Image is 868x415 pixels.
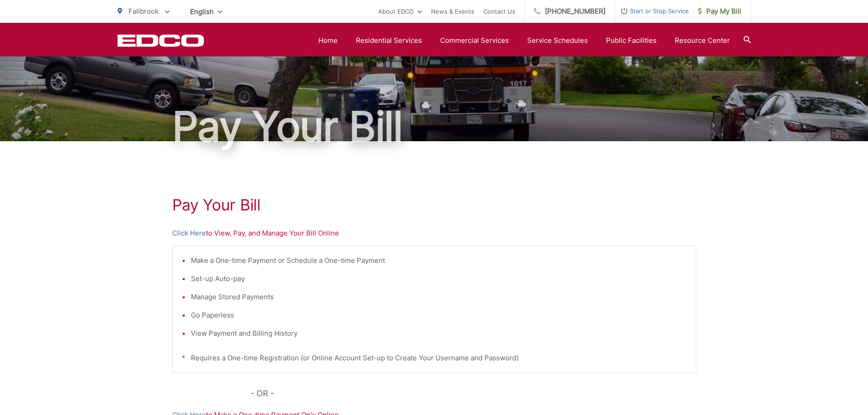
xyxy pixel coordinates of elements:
[172,228,696,239] p: to View, Pay, and Manage Your Bill Online
[191,273,687,284] li: Set-up Auto-pay
[378,6,422,17] a: About EDCO
[128,7,159,15] span: Fallbrook
[483,6,515,17] a: Contact Us
[182,353,687,364] p: * Requires a One-time Registration (or Online Account Set-up to Create Your Username and Password)
[675,35,730,46] a: Resource Center
[606,35,657,46] a: Public Facilities
[191,255,687,266] li: Make a One-time Payment or Schedule a One-time Payment
[698,6,741,17] span: Pay My Bill
[172,228,206,239] a: Click Here
[356,35,422,46] a: Residential Services
[440,35,509,46] a: Commercial Services
[251,387,696,400] p: - OR -
[191,310,687,321] li: Go Paperless
[191,292,687,302] li: Manage Stored Payments
[431,6,474,17] a: News & Events
[318,35,338,46] a: Home
[183,4,229,20] span: English
[172,196,696,214] h1: Pay Your Bill
[118,104,751,149] h1: Pay Your Bill
[118,34,204,47] a: EDCD logo. Return to the homepage.
[527,35,588,46] a: Service Schedules
[191,328,687,339] li: View Payment and Billing History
